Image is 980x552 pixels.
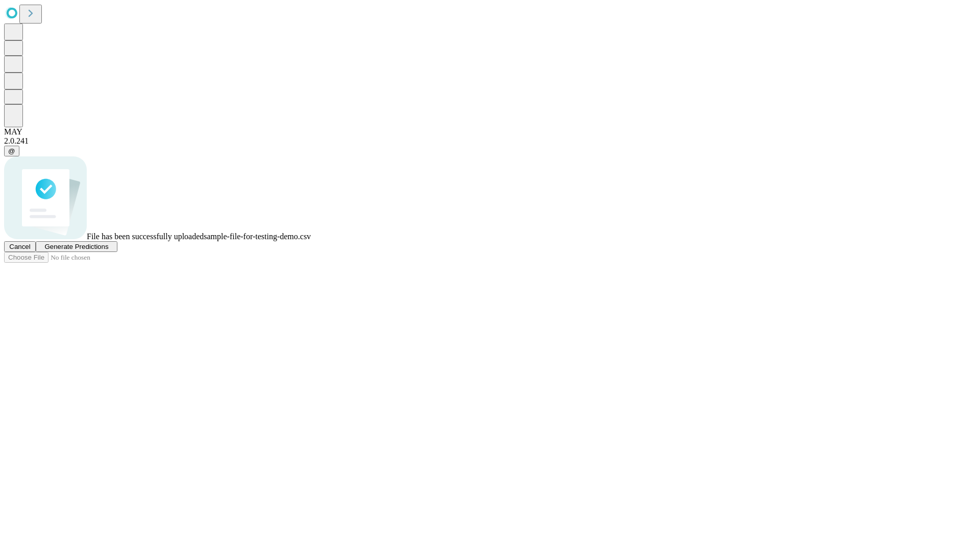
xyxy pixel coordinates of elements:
span: Generate Predictions [44,243,108,250]
span: @ [8,147,15,155]
div: MAY [4,127,976,136]
span: Cancel [9,243,31,250]
span: sample-file-for-testing-demo.csv [204,232,311,241]
button: Generate Predictions [36,241,117,252]
div: 2.0.241 [4,136,976,146]
button: @ [4,146,19,156]
button: Cancel [4,241,36,252]
span: File has been successfully uploaded [87,232,204,241]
